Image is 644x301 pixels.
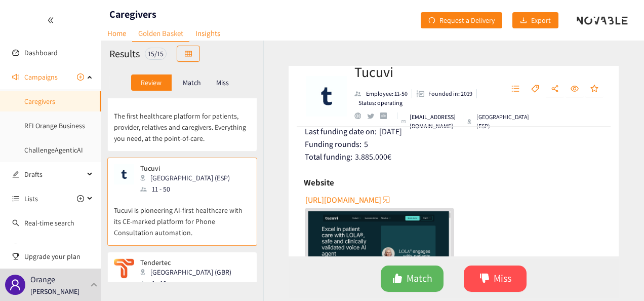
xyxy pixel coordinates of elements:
[24,218,74,228] a: Real-time search
[24,97,55,106] a: Caregivers
[512,12,558,28] button: downloadExport
[114,195,251,238] p: Tucuvi is pioneering AI-first healthcare with its CE-marked platform for Phone Consultation autom...
[24,189,38,209] span: Lists
[520,17,527,25] span: download
[141,79,162,87] p: Review
[77,73,84,81] span: plus-circle
[428,89,472,98] p: Founded in: 2019
[47,17,54,24] span: double-left
[140,172,236,183] div: [GEOGRAPHIC_DATA] (ESP)
[366,89,408,98] p: Employee: 11-50
[410,112,459,131] p: [EMAIL_ADDRESS][DOMAIN_NAME]
[101,25,132,41] a: Home
[24,121,85,130] a: RFI Orange Business
[354,89,412,98] li: Employees
[305,194,381,206] span: [URL][DOMAIN_NAME]
[494,271,511,286] span: Miss
[479,273,490,285] span: dislike
[412,89,477,98] li: Founded in year
[12,253,19,260] span: trophy
[216,79,229,87] p: Miss
[30,286,79,297] p: [PERSON_NAME]
[546,81,564,97] button: share-alt
[531,15,551,26] span: Export
[304,175,334,190] h6: Website
[140,267,237,278] div: [GEOGRAPHIC_DATA] (GBR)
[24,164,84,184] span: Drafts
[132,25,189,42] a: Golden Basket
[77,195,84,202] span: plus-circle
[590,85,598,94] span: star
[109,7,156,21] h1: Caregivers
[305,192,391,208] button: [URL][DOMAIN_NAME]
[506,81,525,97] button: unordered-list
[12,171,19,178] span: edit
[464,266,527,292] button: dislikeMiss
[428,17,435,25] span: redo
[593,252,644,301] iframe: Chat Widget
[305,152,352,162] span: Total funding:
[12,195,19,202] span: unordered-list
[305,152,604,162] div: 3.885.000 €
[439,15,495,26] span: Request a Delivery
[306,76,347,117] img: Company Logo
[140,258,231,267] p: Tendertec
[354,112,367,119] a: website
[381,266,444,292] button: likeMatch
[140,183,236,195] div: 11 - 50
[114,258,134,279] img: Snapshot of the company's website
[585,81,603,97] button: star
[407,271,432,286] span: Match
[511,85,519,94] span: unordered-list
[24,48,58,57] a: Dashboard
[140,278,237,289] div: 1 - 10
[24,246,93,267] span: Upgrade your plan
[9,279,21,291] span: user
[185,50,192,58] span: table
[140,164,230,172] p: Tucuvi
[305,127,604,137] div: [DATE]
[12,73,19,81] span: sound
[308,211,451,291] a: website
[145,48,167,60] div: 15 / 15
[392,273,402,285] span: like
[551,85,559,94] span: share-alt
[531,85,539,94] span: tag
[109,47,140,61] h2: Results
[354,62,494,82] h2: Tucuvi
[114,164,134,184] img: Snapshot of the company's website
[358,98,402,107] p: Status: operating
[30,273,55,286] p: Orange
[593,252,644,301] div: Widget de chat
[354,98,402,107] li: Status
[380,112,393,119] a: crunchbase
[177,46,200,62] button: table
[24,243,73,252] a: [PERSON_NAME]
[305,139,361,149] span: Funding rounds:
[183,79,201,87] p: Match
[367,114,380,119] a: twitter
[526,81,544,97] button: tag
[421,12,502,28] button: redoRequest a Delivery
[24,145,83,155] a: ChallengeAgenticAI
[566,81,584,97] button: eye
[24,67,58,87] span: Campaigns
[305,126,377,137] span: Last funding date on:
[189,25,226,41] a: Insights
[467,112,530,131] div: [GEOGRAPHIC_DATA] (ESP)
[305,139,604,149] div: 5
[571,85,579,94] span: eye
[308,211,451,291] img: Snapshot of the Company's website
[114,100,251,144] p: The first healthcare platform for patients, provider, relatives and caregivers. Everything you ne...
